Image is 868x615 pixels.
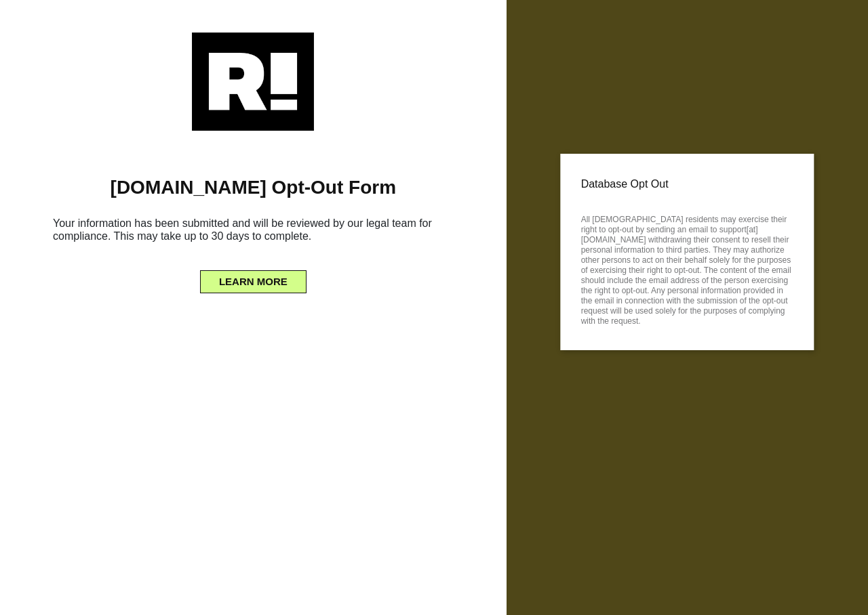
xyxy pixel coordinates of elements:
[581,211,793,326] p: All [DEMOGRAPHIC_DATA] residents may exercise their right to opt-out by sending an email to suppo...
[200,272,307,283] a: LEARN MORE
[20,211,486,253] h6: Your information has been submitted and will be reviewed by our legal team for compliance. This m...
[200,270,307,293] button: LEARN MORE
[192,33,314,131] img: Retention.com
[581,174,793,194] p: Database Opt Out
[20,176,486,199] h1: [DOMAIN_NAME] Opt-Out Form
